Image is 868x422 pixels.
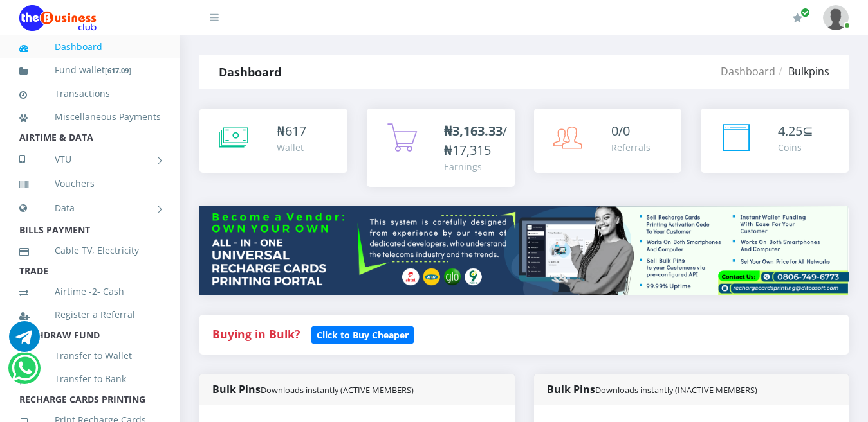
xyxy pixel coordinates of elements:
a: Data [19,192,161,224]
b: ₦3,163.33 [444,122,503,139]
span: 0/0 [611,122,630,139]
div: ₦ [277,121,306,141]
div: Referrals [611,141,651,154]
b: 617.09 [107,66,129,75]
i: Renew/Upgrade Subscription [793,13,802,23]
li: Bulkpins [775,64,829,79]
strong: Bulk Pins [212,382,414,396]
div: Coins [778,141,813,154]
strong: Dashboard [219,64,281,80]
a: Dashboard [19,32,161,62]
a: Airtime -2- Cash [19,277,161,306]
a: Transfer to Wallet [19,341,161,371]
img: multitenant_rcp.png [199,206,849,295]
a: Register a Referral [19,300,161,330]
a: Chat for support [12,362,38,383]
b: Click to Buy Cheaper [317,329,409,341]
span: 617 [285,122,306,139]
div: ⊆ [778,121,813,141]
div: Wallet [277,141,306,154]
a: Fund wallet[617.09] [19,55,161,85]
img: User [823,5,849,30]
a: Cable TV, Electricity [19,236,161,265]
a: Transfer to Bank [19,364,161,394]
img: Logo [19,5,97,31]
div: Earnings [444,160,507,173]
a: Dashboard [721,64,775,78]
a: 0/0 Referrals [534,109,682,173]
span: Renew/Upgrade Subscription [800,8,810,17]
strong: Bulk Pins [547,382,757,396]
small: Downloads instantly (ACTIVE MEMBERS) [261,384,414,396]
a: Click to Buy Cheaper [311,326,414,342]
a: ₦617 Wallet [199,109,347,173]
a: Chat for support [9,331,40,352]
a: Transactions [19,79,161,109]
span: 4.25 [778,122,802,139]
a: ₦3,163.33/₦17,315 Earnings [367,109,515,187]
span: /₦17,315 [444,122,507,159]
a: Vouchers [19,169,161,198]
a: Miscellaneous Payments [19,102,161,132]
small: Downloads instantly (INACTIVE MEMBERS) [595,384,757,396]
small: [ ] [105,66,131,75]
a: VTU [19,143,161,175]
strong: Buying in Bulk? [212,326,300,342]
